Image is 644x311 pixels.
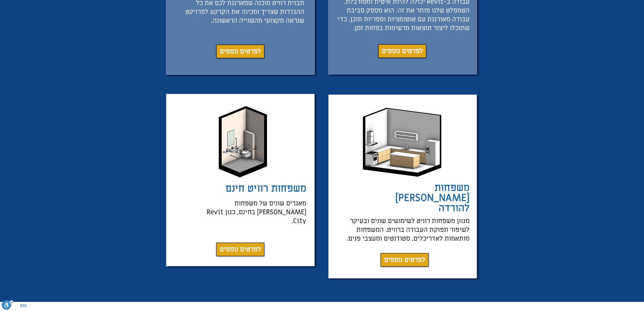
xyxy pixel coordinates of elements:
[395,181,470,215] a: משפחות [PERSON_NAME] להורדה
[361,103,444,179] img: משפחות רוויט מטבח להורדה
[207,199,306,225] span: מאגרים שונים של משפחות [PERSON_NAME] בחינם, כגון Revit City.
[216,45,264,58] a: לפרטים נוספים
[382,46,423,56] span: לפרטים נוספים
[216,243,264,256] a: לפרטים נוספים
[381,253,429,267] a: לפרטים נוספים
[220,47,261,56] span: לפרטים נוספים
[378,44,426,58] a: לפרטים נוספים
[220,245,261,254] span: לפרטים נוספים
[384,255,425,265] span: לפרטים נוספים
[214,105,272,179] img: קובץ שירותי נכים רוויט חינם
[225,182,306,195] a: משפחות רוויט חינם
[347,217,470,243] span: מגוון משפחות רוויט לשימושים שונים ובעיקר לשיפור תפוקת העבודה ברוויט. המשפחות מותאמות לאדריכלים, ס...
